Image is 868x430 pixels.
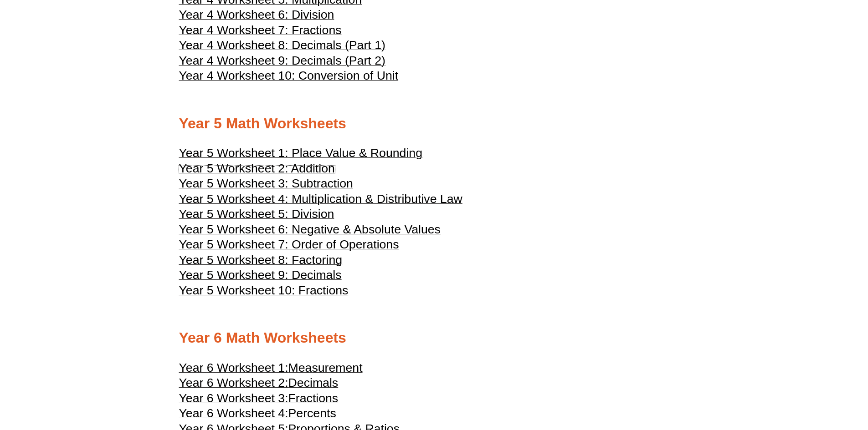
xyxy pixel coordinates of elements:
[288,391,339,405] span: Fractions
[179,166,335,175] a: Year 5 Worksheet 2: Addition
[288,361,363,374] span: Measurement
[179,42,385,51] a: Year 4 Worksheet 8: Decimals (Part 1)
[179,395,339,405] a: Year 6 Worksheet 3:Fractions
[179,227,441,236] a: Year 5 Worksheet 6: Negative & Absolute Values
[179,223,441,236] span: Year 5 Worksheet 6: Negative & Absolute Values
[179,376,288,390] span: Year 6 Worksheet 2:
[179,268,342,282] span: Year 5 Worksheet 9: Decimals
[179,329,689,348] h2: Year 6 Math Worksheets
[179,177,353,190] span: Year 5 Worksheet 3: Subtraction
[179,27,342,36] a: Year 4 Worksheet 7: Fractions
[179,211,334,220] a: Year 5 Worksheet 5: Division
[179,73,399,82] a: Year 4 Worksheet 10: Conversion of Unit
[179,272,342,281] a: Year 5 Worksheet 9: Decimals
[179,8,334,21] span: Year 4 Worksheet 6: Division
[179,257,343,266] a: Year 5 Worksheet 8: Factoring
[179,361,288,374] span: Year 6 Worksheet 1:
[179,192,462,206] span: Year 5 Worksheet 4: Multiplication & Distributive Law
[179,391,288,405] span: Year 6 Worksheet 3:
[179,54,385,67] span: Year 4 Worksheet 9: Decimals (Part 2)
[179,114,689,133] h2: Year 5 Math Worksheets
[179,196,462,205] a: Year 5 Worksheet 4: Multiplication & Distributive Law
[179,12,334,21] a: Year 4 Worksheet 6: Division
[179,146,422,160] span: Year 5 Worksheet 1: Place Value & Rounding
[179,406,288,420] span: Year 6 Worksheet 4:
[288,406,336,420] span: Percents
[179,238,399,251] span: Year 5 Worksheet 7: Order of Operations
[288,376,339,390] span: Decimals
[179,38,385,52] span: Year 4 Worksheet 8: Decimals (Part 1)
[716,327,868,430] iframe: Chat Widget
[179,288,349,297] a: Year 5 Worksheet 10: Fractions
[179,207,334,221] span: Year 5 Worksheet 5: Division
[179,365,363,374] a: Year 6 Worksheet 1:Measurement
[179,181,353,190] a: Year 5 Worksheet 3: Subtraction
[179,58,385,67] a: Year 4 Worksheet 9: Decimals (Part 2)
[179,242,399,251] a: Year 5 Worksheet 7: Order of Operations
[179,162,335,175] span: Year 5 Worksheet 2: Addition
[179,410,336,420] a: Year 6 Worksheet 4:Percents
[179,283,349,297] span: Year 5 Worksheet 10: Fractions
[179,380,339,389] a: Year 6 Worksheet 2:Decimals
[179,23,342,37] span: Year 4 Worksheet 7: Fractions
[179,253,343,267] span: Year 5 Worksheet 8: Factoring
[179,150,422,159] a: Year 5 Worksheet 1: Place Value & Rounding
[179,69,399,82] span: Year 4 Worksheet 10: Conversion of Unit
